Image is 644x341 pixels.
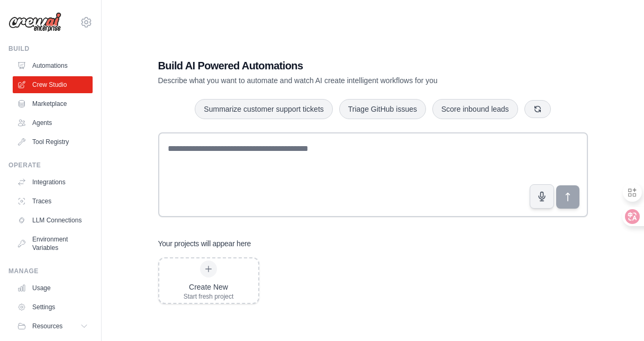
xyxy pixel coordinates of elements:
a: Usage [13,280,93,297]
a: Settings [13,299,93,316]
button: Get new suggestions [524,100,551,118]
h1: Build AI Powered Automations [158,58,514,73]
a: Integrations [13,174,93,191]
a: Automations [13,57,93,74]
span: Resources [32,322,62,330]
div: Operate [8,161,93,169]
img: Logo [8,12,61,32]
a: Tool Registry [13,133,93,150]
a: Marketplace [13,95,93,112]
button: Summarize customer support tickets [195,99,332,119]
button: Click to speak your automation idea [530,184,554,209]
div: Start fresh project [184,292,234,301]
a: Environment Variables [13,231,93,256]
button: Triage GitHub issues [339,99,426,119]
a: Traces [13,193,93,210]
button: Score inbound leads [432,99,518,119]
a: Crew Studio [13,76,93,93]
div: Build [8,44,93,53]
h3: Your projects will appear here [158,238,251,249]
div: Create New [184,282,234,292]
p: Describe what you want to automate and watch AI create intelligent workflows for you [158,75,514,86]
a: Agents [13,114,93,131]
div: Manage [8,267,93,275]
button: Resources [13,318,93,335]
a: LLM Connections [13,212,93,229]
